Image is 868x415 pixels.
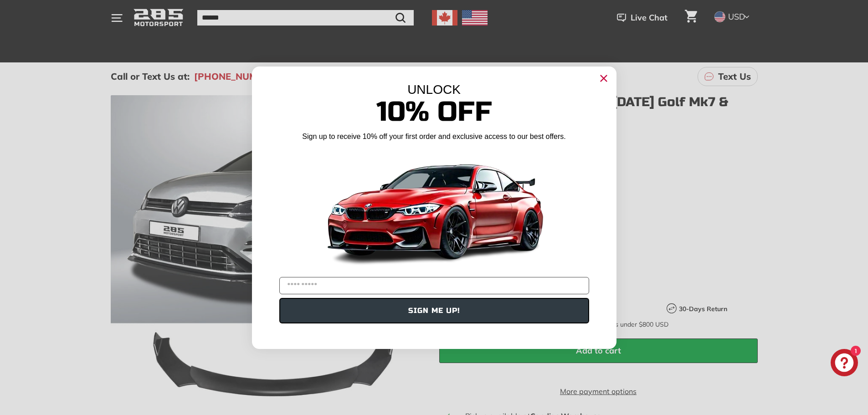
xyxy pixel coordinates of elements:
[828,349,861,379] inbox-online-store-chat: Shopify online store chat
[279,277,589,294] input: YOUR EMAIL
[320,145,548,273] img: Banner showing BMW 4 Series Body kit
[302,133,565,140] span: Sign up to receive 10% off your first order and exclusive access to our best offers.
[407,82,461,97] span: UNLOCK
[596,71,611,86] button: Close dialog
[376,95,492,128] span: 10% Off
[279,298,589,323] button: SIGN ME UP!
